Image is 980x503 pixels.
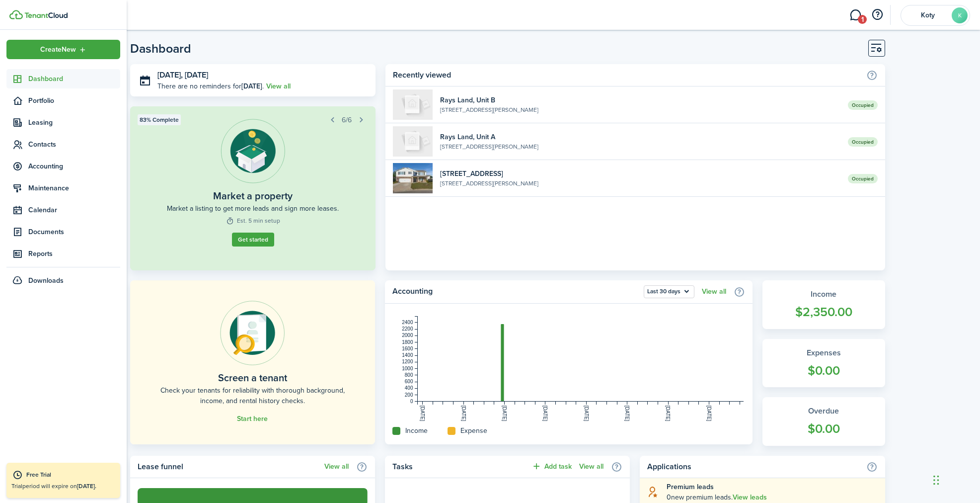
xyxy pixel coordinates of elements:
iframe: Chat Widget [810,396,980,503]
home-widget-title: Expense [460,425,487,436]
widget-stats-count: $0.00 [772,361,875,380]
a: Messaging [846,2,865,28]
img: TenantCloud [9,10,23,19]
button: Open menu [644,285,694,298]
home-widget-title: Lease funnel [138,461,319,473]
span: Portfolio [28,95,120,106]
span: 1 [858,15,867,24]
tspan: 1200 [402,359,413,364]
widget-list-item-description: [STREET_ADDRESS][PERSON_NAME] [440,142,840,151]
header-page-title: Dashboard [130,42,191,55]
avatar-text: K [952,7,968,23]
a: View leads [733,494,767,502]
span: Create New [40,46,76,53]
widget-list-item-title: Rays Land, Unit B [440,95,840,105]
tspan: 1600 [402,346,413,351]
home-placeholder-description: Check your tenants for reliability with thorough background, income, and rental history checks. [152,385,353,406]
span: Accounting [28,161,120,171]
div: Free Trial [26,470,115,480]
explanation-title: Premium leads [667,482,877,492]
widget-step-time: Est. 5 min setup [226,216,280,225]
tspan: [DATE] [584,406,589,421]
span: Occupied [848,100,878,110]
p: There are no reminders for . [157,81,264,91]
widget-stats-count: $2,350.00 [772,303,875,322]
widget-stats-title: Expenses [772,347,875,359]
tspan: 2200 [402,326,413,332]
tspan: 2000 [402,333,413,338]
span: Maintenance [28,183,120,193]
a: Free TrialTrialperiod will expire on[DATE]. [6,463,120,498]
a: Get started [232,233,274,247]
tspan: [DATE] [460,406,466,421]
home-widget-title: Income [405,425,428,436]
home-widget-title: Applications [647,461,861,473]
span: 6/6 [342,115,352,125]
img: 1 [393,163,433,193]
img: Listing [221,119,285,183]
a: Dashboard [6,69,120,88]
div: Drag [933,465,939,495]
span: Occupied [848,174,878,183]
tspan: [DATE] [420,406,425,421]
widget-stats-title: Income [772,288,875,300]
span: Dashboard [28,74,120,84]
tspan: 2400 [402,320,413,325]
button: Open menu [6,40,120,59]
button: Next step [354,113,368,127]
tspan: [DATE] [665,406,671,421]
home-widget-title: Accounting [392,285,639,298]
p: Trial [11,482,115,491]
widget-stats-title: Overdue [772,405,875,417]
button: Prev step [325,113,339,127]
tspan: [DATE] [706,406,712,421]
b: [DATE]. [77,482,96,491]
widget-list-item-title: Rays Land, Unit A [440,132,840,142]
img: B [393,89,433,120]
button: Open resource center [869,6,886,23]
explanation-description: 0 new premium leads . [667,492,877,503]
span: period will expire on [22,482,96,491]
button: Add task [531,461,572,472]
tspan: 400 [405,385,413,391]
img: Online payments [220,301,285,365]
tspan: [DATE] [624,406,630,421]
tspan: 1000 [402,366,413,371]
a: Expenses$0.00 [762,339,885,388]
a: View all [324,463,349,471]
tspan: 800 [405,372,413,378]
widget-step-title: Market a property [213,188,293,203]
tspan: 1400 [402,352,413,358]
span: 83% Complete [140,115,179,124]
a: View all [266,81,291,91]
widget-stats-count: $0.00 [772,419,875,438]
a: View all [702,288,726,296]
span: Occupied [848,137,878,147]
span: Documents [28,227,120,237]
a: Reports [6,244,120,263]
widget-step-description: Market a listing to get more leads and sign more leases. [167,203,339,214]
tspan: 200 [405,392,413,398]
home-placeholder-title: Screen a tenant [218,370,287,385]
home-widget-title: Recently viewed [393,69,861,81]
button: Customise [868,40,885,57]
tspan: 1800 [402,339,413,345]
a: Start here [237,415,268,423]
tspan: 600 [405,379,413,384]
span: Reports [28,249,120,259]
span: Contacts [28,139,120,150]
h3: [DATE], [DATE] [157,69,369,82]
a: View all [579,463,603,471]
i: soft [647,486,659,498]
tspan: [DATE] [542,406,548,421]
a: Income$2,350.00 [762,280,885,329]
button: Last 30 days [644,285,694,298]
span: Calendar [28,205,120,215]
tspan: 0 [410,399,413,404]
span: Leasing [28,117,120,128]
widget-list-item-title: [STREET_ADDRESS] [440,168,840,179]
img: TenantCloud [24,12,68,18]
img: A [393,126,433,157]
home-widget-title: Tasks [392,461,527,473]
